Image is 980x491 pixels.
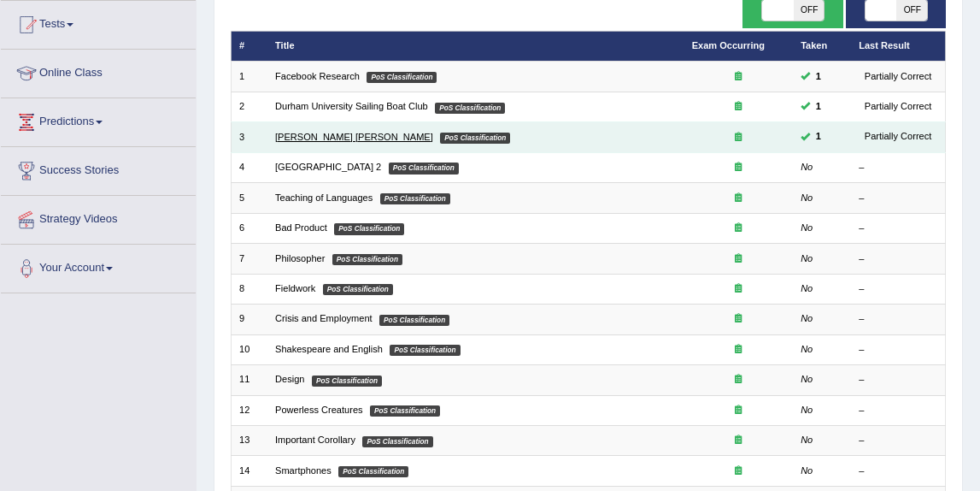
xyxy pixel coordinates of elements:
div: – [859,312,937,326]
div: Exam occurring question [692,464,785,478]
span: You can still take this question [810,99,826,115]
em: PoS Classification [312,376,382,387]
a: Teaching of Languages [275,192,373,203]
div: Exam occurring question [692,434,785,447]
span: You can still take this question [810,69,826,85]
th: # [231,31,267,61]
em: PoS Classification [370,405,440,417]
a: Facebook Research [275,71,360,81]
div: Exam occurring question [692,252,785,266]
div: Exam occurring question [692,70,785,84]
td: 6 [231,213,267,243]
div: Partially Correct [859,69,937,85]
div: – [859,404,937,417]
span: You can still take this question [810,129,826,145]
a: Strategy Videos [1,196,196,239]
a: Tests [1,1,196,44]
a: Important Corollary [275,435,355,445]
div: Partially Correct [859,129,937,145]
em: PoS Classification [323,284,393,295]
a: Bad Product [275,222,327,233]
td: 7 [231,244,267,274]
em: No [801,162,813,172]
a: Predictions [1,98,196,141]
td: 2 [231,92,267,121]
div: – [859,282,937,296]
td: 1 [231,62,267,92]
em: PoS Classification [367,72,437,83]
div: Exam occurring question [692,312,785,326]
th: Taken [793,31,851,61]
em: No [801,344,813,354]
em: No [801,405,813,415]
em: PoS Classification [440,133,510,144]
em: No [801,313,813,323]
a: Smartphones [275,465,332,476]
em: PoS Classification [379,315,449,326]
em: PoS Classification [435,103,505,114]
em: No [801,465,813,476]
a: Powerless Creatures [275,405,363,415]
div: Exam occurring question [692,222,785,235]
td: 3 [231,122,267,152]
em: No [801,283,813,293]
em: PoS Classification [362,436,432,447]
div: Exam occurring question [692,404,785,417]
div: – [859,252,937,266]
a: Exam Occurring [692,40,765,50]
a: Success Stories [1,147,196,190]
th: Title [267,31,684,61]
div: – [859,464,937,478]
div: Exam occurring question [692,343,785,357]
em: No [801,222,813,233]
em: PoS Classification [332,254,402,265]
a: Design [275,374,304,384]
a: Durham University Sailing Boat Club [275,101,428,111]
div: – [859,222,937,235]
div: Exam occurring question [692,192,785,205]
em: PoS Classification [390,345,460,356]
a: [PERSON_NAME] [PERSON_NAME] [275,132,433,142]
div: – [859,434,937,447]
a: Your Account [1,245,196,287]
td: 13 [231,426,267,456]
a: [GEOGRAPHIC_DATA] 2 [275,162,381,172]
div: Exam occurring question [692,100,785,114]
div: – [859,373,937,387]
div: – [859,343,937,357]
td: 11 [231,365,267,395]
div: Exam occurring question [692,282,785,296]
a: Crisis and Employment [275,313,373,323]
div: – [859,192,937,205]
td: 9 [231,305,267,334]
em: PoS Classification [334,223,404,234]
div: Partially Correct [859,99,937,115]
a: Shakespeare and English [275,344,383,354]
a: Online Class [1,50,196,92]
div: Exam occurring question [692,161,785,175]
div: Exam occurring question [692,373,785,387]
em: No [801,435,813,445]
em: No [801,192,813,203]
td: 14 [231,456,267,486]
em: PoS Classification [338,466,408,477]
td: 8 [231,274,267,304]
a: Fieldwork [275,283,315,293]
th: Last Result [851,31,946,61]
td: 10 [231,334,267,364]
td: 5 [231,183,267,213]
em: No [801,253,813,263]
td: 4 [231,152,267,182]
div: Exam occurring question [692,131,785,145]
em: PoS Classification [380,193,450,204]
div: – [859,161,937,175]
td: 12 [231,395,267,425]
em: No [801,374,813,384]
em: PoS Classification [389,163,459,174]
a: Philosopher [275,253,325,263]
